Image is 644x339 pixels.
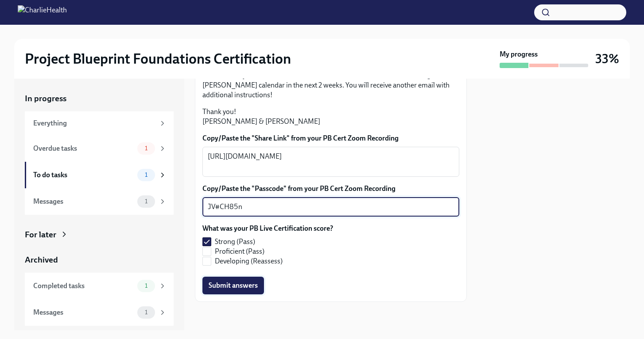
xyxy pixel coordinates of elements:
[202,277,264,294] button: Submit answers
[25,229,56,240] div: For later
[215,237,255,247] span: Strong (Pass)
[202,107,459,126] p: Thank you! [PERSON_NAME] & [PERSON_NAME]
[33,170,134,180] div: To do tasks
[500,50,538,59] strong: My progress
[140,282,153,289] span: 1
[25,254,174,266] a: Archived
[215,256,283,266] span: Developing (Reassess)
[202,224,333,233] label: What was your PB Live Certification score?
[25,188,174,215] a: Messages1
[33,281,134,291] div: Completed tasks
[140,145,153,152] span: 1
[25,229,174,240] a: For later
[215,247,264,256] span: Proficient (Pass)
[25,135,174,162] a: Overdue tasks1
[202,184,459,194] label: Copy/Paste the "Passcode" from your PB Cert Zoom Recording
[209,281,258,290] span: Submit answers
[25,162,174,188] a: To do tasks1
[33,118,155,128] div: Everything
[33,308,134,317] div: Messages
[208,151,454,172] textarea: [URL][DOMAIN_NAME]
[25,93,174,104] a: In progress
[25,111,174,135] a: Everything
[18,5,67,19] img: CharlieHealth
[25,273,174,299] a: Completed tasks1
[25,50,291,68] h2: Project Blueprint Foundations Certification
[202,133,459,143] label: Copy/Paste the "Share Link" from your PB Cert Zoom Recording
[140,171,153,178] span: 1
[25,299,174,326] a: Messages1
[33,197,134,206] div: Messages
[140,198,153,205] span: 1
[33,144,134,153] div: Overdue tasks
[208,202,454,212] textarea: JV#CH85n
[595,51,619,67] h3: 33%
[140,309,153,316] span: 1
